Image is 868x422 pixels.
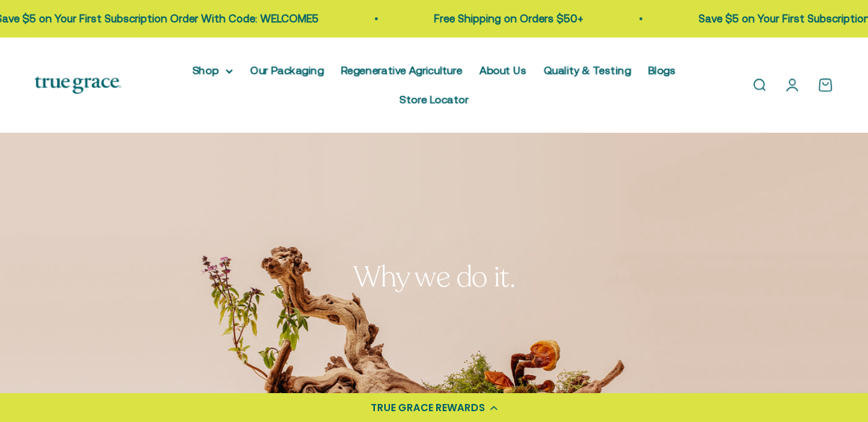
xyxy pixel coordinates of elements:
[434,12,583,25] a: Free Shipping on Orders $50+
[341,64,462,76] a: Regenerative Agriculture
[250,64,324,76] a: Our Packaging
[353,258,515,296] split-lines: Why we do it.
[544,64,631,76] a: Quality & Testing
[192,62,233,79] summary: Shop
[648,64,676,76] a: Blogs
[371,400,485,416] div: TRUE GRACE REWARDS
[479,64,526,76] a: About Us
[399,93,469,105] a: Store Locator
